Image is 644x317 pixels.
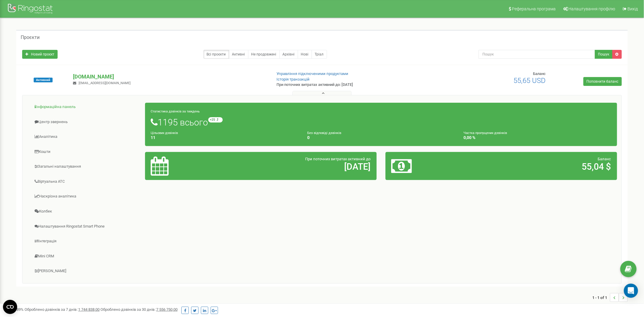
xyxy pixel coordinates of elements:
[151,110,200,113] small: Статистика дзвінків за тиждень
[27,100,145,114] a: Інформаційна панель
[512,6,556,11] span: Реферальна програма
[156,307,178,312] u: 7 556 750,00
[27,219,145,234] a: Налаштування Ringostat Smart Phone
[307,135,455,140] h4: 0
[479,50,595,59] input: Пошук
[598,157,611,161] span: Баланс
[27,249,145,264] a: Mini CRM
[34,78,53,82] span: Активний
[22,50,58,59] a: Новий проєкт
[151,131,178,135] small: Цільових дзвінків
[624,284,638,298] div: Open Intercom Messenger
[21,35,40,40] h5: Проєкти
[277,71,348,76] a: Управління підключеними продуктами
[27,159,145,174] a: Загальні налаштування
[277,77,310,81] a: Історія транзакцій
[628,6,638,11] span: Вихід
[27,204,145,219] a: Колбек
[593,287,628,308] nav: ...
[27,115,145,129] a: Центр звернень
[78,307,100,312] u: 1 744 838,00
[279,50,298,59] a: Архівні
[464,131,507,135] small: Частка пропущених дзвінків
[27,264,145,278] a: [PERSON_NAME]
[533,71,546,76] span: Баланс
[151,135,298,140] h4: 11
[208,117,223,122] small: +25
[3,300,17,314] button: Open CMP widget
[468,162,611,171] h2: 55,04 $
[593,293,610,302] span: 1 - 1 of 1
[464,135,611,140] h4: 0,00 %
[305,157,371,161] span: При поточних витратах активний до
[79,81,131,85] span: [EMAIL_ADDRESS][DOMAIN_NAME]
[151,117,611,127] h1: 1195 всього
[25,307,100,312] span: Оброблено дзвінків за 7 днів :
[27,130,145,144] a: Аналiтика
[595,50,613,59] button: Пошук
[27,145,145,159] a: Кошти
[307,131,341,135] small: Без відповіді дзвінків
[569,6,615,11] span: Налаштування профілю
[227,162,371,171] h2: [DATE]
[100,307,178,312] span: Оброблено дзвінків за 30 днів :
[248,50,280,59] a: Не продовжені
[27,174,145,189] a: Віртуальна АТС
[27,234,145,249] a: Інтеграція
[73,73,267,81] p: [DOMAIN_NAME]
[312,50,327,59] a: Тріал
[514,76,546,85] span: 55,65 USD
[204,50,229,59] a: Всі проєкти
[27,189,145,204] a: Наскрізна аналітика
[229,50,248,59] a: Активні
[583,77,622,86] a: Поповнити баланс
[298,50,312,59] a: Нові
[277,82,420,88] p: При поточних витратах активний до: [DATE]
